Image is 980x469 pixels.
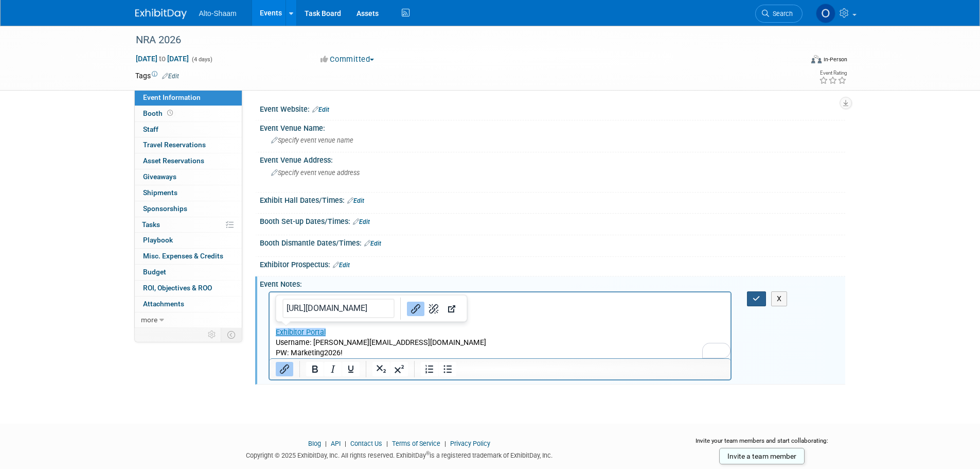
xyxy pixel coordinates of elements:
span: ROI, Objectives & ROO [143,284,212,292]
button: Committed [317,54,378,65]
div: Event Rating [819,71,847,76]
div: Event Website: [260,101,845,115]
span: Playbook [143,236,173,244]
td: Tags [135,71,179,81]
span: to [157,55,167,63]
a: more [135,312,242,328]
button: Insert/edit link [276,362,293,376]
a: API [331,440,341,447]
span: [DATE] [DATE] [135,54,189,63]
a: Terms of Service [392,440,440,447]
span: Specify event venue address [271,169,360,177]
button: Subscript [372,362,390,376]
span: Misc. Expenses & Credits [143,252,223,260]
div: Event Notes: [260,276,845,289]
sup: ® [426,450,430,456]
span: Budget [143,268,166,276]
div: Event Venue Address: [260,152,845,165]
a: Edit [312,106,329,113]
a: Edit [353,218,370,225]
button: Bold [306,362,324,376]
span: | [342,440,349,447]
span: Alto-Shaam [199,9,237,18]
div: Event Format [742,54,848,69]
span: | [323,440,329,447]
a: Edit [162,73,179,80]
button: Open link [443,301,460,316]
span: Tasks [142,220,160,229]
a: Edit [364,240,381,247]
a: Tasks [135,217,242,233]
a: Misc. Expenses & Credits [135,249,242,264]
span: Specify event venue name [271,136,353,144]
button: Underline [342,362,360,376]
a: Attachments [135,297,242,312]
div: Exhibit Hall Dates/Times: [260,193,845,206]
a: Search [755,5,803,23]
a: Asset Reservations [135,153,242,169]
span: Search [769,10,793,18]
a: Privacy Policy [450,440,490,447]
span: Travel Reservations [143,141,206,149]
a: Booth [135,106,242,121]
a: Edit [333,262,350,269]
button: Numbered list [421,362,438,376]
a: Budget [135,265,242,280]
div: Booth Set-up Dates/Times: [260,214,845,227]
span: Booth [143,109,175,117]
div: Booth Dismantle Dates/Times: [260,235,845,249]
div: Invite your team members and start collaborating: [679,437,845,452]
div: NRA 2026 [132,31,787,49]
button: Link [407,301,424,316]
span: Asset Reservations [143,157,204,165]
span: Giveaways [143,172,176,181]
a: Shipments [135,185,242,201]
td: Personalize Event Tab Strip [203,328,221,341]
span: | [384,440,390,447]
span: Booth not reserved yet [165,109,175,117]
span: Event Information [143,93,201,101]
button: Remove link [425,301,442,316]
div: Event Venue Name: [260,120,845,133]
td: Toggle Event Tabs [221,328,242,341]
a: Blog [308,440,321,447]
a: Invite a team member [719,448,805,464]
button: X [771,291,788,306]
iframe: Rich Text Area [270,292,731,358]
span: Sponsorships [143,204,187,213]
span: Shipments [143,188,177,197]
span: (4 days) [191,56,212,63]
span: Staff [143,125,158,133]
a: Giveaways [135,169,242,185]
a: Event Information [135,90,242,106]
a: Sponsorships [135,201,242,217]
img: ExhibitDay [135,9,187,19]
a: Contact Us [350,440,382,447]
div: Exhibitor Prospectus: [260,257,845,270]
button: Superscript [390,362,408,376]
span: more [141,316,157,324]
img: Olivia Strasser [816,4,835,23]
span: | [442,440,449,447]
span: Attachments [143,300,184,308]
a: Playbook [135,233,242,248]
button: Italic [324,362,342,376]
div: In-Person [823,56,847,63]
input: Link [282,299,395,318]
a: Staff [135,122,242,137]
img: Format-Inperson.png [811,55,822,63]
a: Edit [347,197,364,204]
a: Travel Reservations [135,137,242,153]
button: Bullet list [439,362,456,376]
div: Copyright © 2025 ExhibitDay, Inc. All rights reserved. ExhibitDay is a registered trademark of Ex... [135,448,664,460]
a: ROI, Objectives & ROO [135,281,242,296]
